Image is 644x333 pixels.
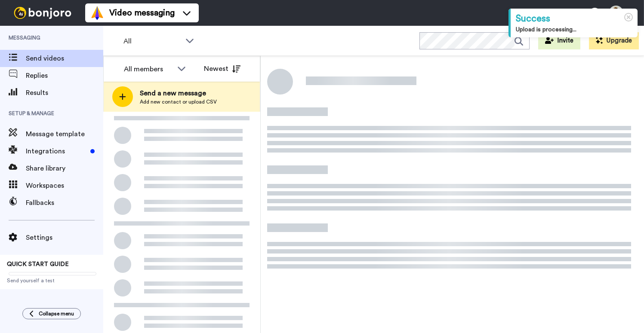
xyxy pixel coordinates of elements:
div: Upload is processing... [516,25,632,34]
span: All [123,36,181,46]
span: Settings [26,232,103,243]
span: Send yourself a test [7,277,96,284]
span: Collapse menu [39,310,74,317]
span: Results [26,88,103,98]
span: Workspaces [26,180,103,191]
span: Integrations [26,146,87,156]
span: Video messaging [109,7,175,19]
button: Newest [197,60,247,77]
span: Replies [26,70,103,81]
span: Fallbacks [26,198,103,208]
div: All members [124,64,173,74]
span: Share library [26,163,103,174]
span: Message template [26,129,103,139]
button: Collapse menu [22,308,81,319]
div: Success [516,12,632,25]
span: Add new contact or upload CSV [140,98,217,105]
img: bj-logo-header-white.svg [10,7,75,19]
button: Invite [538,32,580,49]
span: QUICK START GUIDE [7,261,69,267]
span: Send videos [26,53,103,64]
span: Send a new message [140,88,217,98]
button: Upgrade [589,32,639,49]
img: vm-color.svg [90,6,104,20]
